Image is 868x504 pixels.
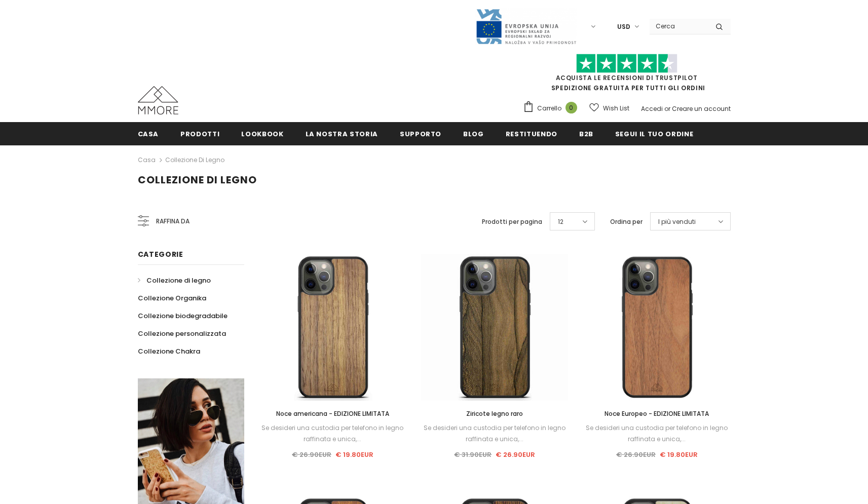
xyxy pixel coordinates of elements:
[156,216,190,227] span: Raffina da
[565,102,577,113] span: 0
[180,129,219,139] span: Prodotti
[138,329,226,338] span: Collezione personalizzata
[603,103,629,113] span: Wish List
[138,311,228,321] span: Collezione biodegradabile
[664,104,670,113] span: or
[138,272,211,289] a: Collezione di legno
[146,276,211,285] span: Collezione di legno
[421,408,568,419] a: Ziricote legno raro
[138,289,206,307] a: Collezione Organika
[617,22,630,32] span: USD
[616,450,656,459] span: € 26.90EUR
[306,122,378,145] a: La nostra storia
[579,129,593,139] span: B2B
[466,409,523,418] span: Ziricote legno raro
[138,173,257,187] span: Collezione di legno
[138,122,159,145] a: Casa
[475,22,577,30] a: Javni Razpis
[672,104,731,113] a: Creare un account
[660,450,698,459] span: € 19.80EUR
[292,450,331,459] span: € 26.90EUR
[138,342,200,360] a: Collezione Chakra
[558,217,563,227] span: 12
[475,8,577,45] img: Javni Razpis
[463,122,484,145] a: Blog
[259,422,406,445] div: Se desideri una custodia per telefono in legno raffinata e unica,...
[165,156,224,164] a: Collezione di legno
[138,129,159,139] span: Casa
[583,422,730,445] div: Se desideri una custodia per telefono in legno raffinata e unica,...
[454,450,492,459] span: € 31.90EUR
[400,129,441,139] span: supporto
[180,122,219,145] a: Prodotti
[306,129,378,139] span: La nostra storia
[615,129,693,139] span: Segui il tuo ordine
[335,450,373,459] span: € 19.80EUR
[650,19,708,33] input: Search Site
[138,86,178,114] img: Casi MMORE
[579,122,593,145] a: B2B
[615,122,693,145] a: Segui il tuo ordine
[241,122,283,145] a: Lookbook
[496,450,535,459] span: € 26.90EUR
[537,103,561,113] span: Carrello
[506,129,557,139] span: Restituendo
[138,325,226,342] a: Collezione personalizzata
[556,73,698,82] a: Acquista le recensioni di TrustPilot
[138,154,156,166] a: Casa
[523,101,582,116] a: Carrello 0
[138,293,206,303] span: Collezione Organika
[463,129,484,139] span: Blog
[576,54,677,73] img: Fidati di Pilot Stars
[605,409,709,418] span: Noce Europeo - EDIZIONE LIMITATA
[259,408,406,419] a: Noce americana - EDIZIONE LIMITATA
[482,217,542,227] label: Prodotti per pagina
[138,307,228,325] a: Collezione biodegradabile
[523,58,731,92] span: SPEDIZIONE GRATUITA PER TUTTI GLI ORDINI
[241,129,283,139] span: Lookbook
[276,409,389,418] span: Noce americana - EDIZIONE LIMITATA
[589,99,629,117] a: Wish List
[138,346,200,356] span: Collezione Chakra
[583,408,730,419] a: Noce Europeo - EDIZIONE LIMITATA
[138,249,183,259] span: Categorie
[506,122,557,145] a: Restituendo
[421,422,568,445] div: Se desideri una custodia per telefono in legno raffinata e unica,...
[400,122,441,145] a: supporto
[610,217,643,227] label: Ordina per
[658,217,696,227] span: I più venduti
[641,104,663,113] a: Accedi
